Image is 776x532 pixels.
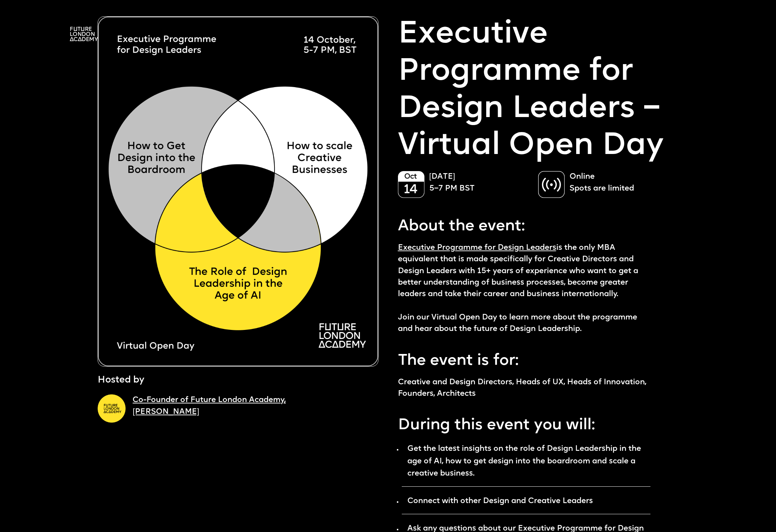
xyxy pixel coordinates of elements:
p: During this event you will: [398,410,650,437]
p: Online Spots are limited [570,171,671,194]
p: The event is for: [398,346,650,373]
p: About the event: [398,211,650,238]
a: Co-Founder of Future London Academy, [PERSON_NAME] [133,396,286,416]
p: Hosted by [98,373,144,387]
p: is the only MBA equivalent that is made specifically for Creative Directors and Design Leaders wi... [398,242,650,335]
p: [DATE] 5–7 PM BST [429,171,531,194]
p: Executive Programme for Design Leaders – Virtual Open Day [398,16,679,165]
a: Executive Programme for Design Leaders [398,244,556,252]
strong: Connect with other Design and Creative Leaders [407,497,593,505]
img: A logo saying in 3 lines: Future London Academy [70,27,98,41]
strong: Get the latest insights on the role of Design Leadership in the age of AI, how to get design into... [407,445,641,478]
img: A yellow circle with Future London Academy logo [98,394,126,422]
p: Creative and Design Directors, Heads of UX, Heads of Innovation, Founders, Architects [398,377,650,400]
